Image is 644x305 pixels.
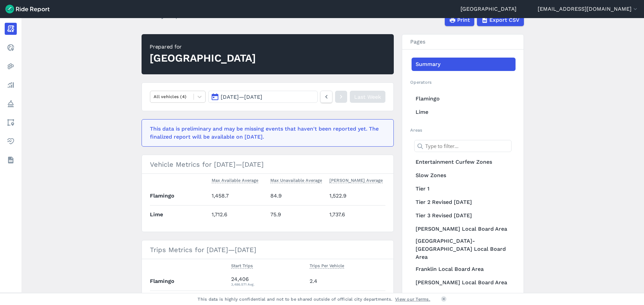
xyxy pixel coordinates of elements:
button: [DATE]—[DATE] [208,91,318,103]
h3: Trips Metrics for [DATE]—[DATE] [142,240,393,259]
th: Flamingo [150,187,209,205]
a: Tier 1 [412,182,516,196]
a: Health [5,135,17,147]
td: 1,522.9 [327,187,386,205]
div: 24,406 [231,275,304,287]
a: [PERSON_NAME] Local Board Area [412,276,516,289]
a: Datasets [5,154,17,166]
td: 1,712.6 [209,205,268,224]
td: 84.9 [268,187,327,205]
h3: Pages [402,34,524,50]
th: Lime [150,205,209,224]
td: 75.9 [268,205,327,224]
div: [GEOGRAPHIC_DATA] [150,51,256,66]
a: Slow Zones [412,169,516,182]
div: This data is preliminary and may be missing events that haven't been reported yet. The finalized ... [150,125,381,141]
a: Summary [412,58,516,71]
span: [PERSON_NAME] Average [329,176,383,183]
button: [EMAIL_ADDRESS][DOMAIN_NAME] [538,5,639,13]
a: [PERSON_NAME] Local Board Area [412,222,516,236]
a: Lime [412,105,516,119]
input: Type to filter... [414,140,512,152]
a: [GEOGRAPHIC_DATA] [461,5,517,13]
a: Tier 2 Revised [DATE] [412,196,516,209]
button: Print [445,14,474,26]
th: Flamingo [150,272,228,291]
a: Tier 3 Revised [DATE] [412,209,516,222]
div: 3,486.571 Avg. [231,281,304,287]
h3: Vehicle Metrics for [DATE]—[DATE] [142,155,393,174]
span: Start Trips [231,262,253,269]
a: Heatmaps [5,60,17,72]
span: Max Available Average [212,176,258,183]
button: Max Unavailable Average [270,176,322,184]
button: [PERSON_NAME] Average [329,176,383,184]
td: 2.4 [307,272,385,291]
a: Entertainment Curfew Zones [412,155,516,169]
a: Flamingo [412,92,516,105]
button: Trips Per Vehicle [310,262,344,270]
a: Franklin Local Board Area [412,262,516,276]
span: Max Unavailable Average [270,176,322,183]
span: Trips Per Vehicle [310,262,344,269]
span: Print [457,16,470,24]
button: Export CSV [477,14,524,26]
a: [GEOGRAPHIC_DATA]-[GEOGRAPHIC_DATA] Local Board Area [412,236,516,262]
span: Export CSV [489,16,520,24]
a: Analyze [5,79,17,91]
button: Max Available Average [212,176,258,184]
span: [DATE] — [DATE] [221,94,262,100]
h2: Areas [410,127,516,133]
a: Report [5,23,17,35]
button: Start Trips [231,262,253,270]
a: Realtime [5,42,17,54]
td: 1,737.6 [327,205,386,224]
a: Hibiscus and Bays Local Board Area [412,289,516,303]
a: Policy [5,98,17,110]
div: Prepared for [150,43,256,51]
a: Last Week [350,91,385,103]
img: Ride Report [5,5,50,13]
h2: Operators [410,79,516,85]
a: View our Terms. [395,296,430,302]
td: 1,458.7 [209,187,268,205]
a: Areas [5,117,17,129]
